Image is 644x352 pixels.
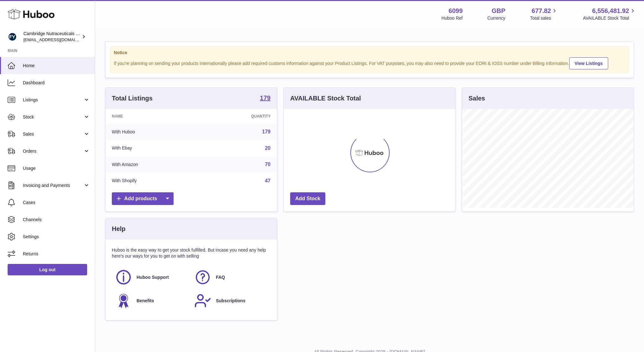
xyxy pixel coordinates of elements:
[23,200,90,206] span: Cases
[114,56,625,69] div: If you're planning on sending your products internationally please add required customs informati...
[23,251,90,257] span: Returns
[23,217,90,223] span: Channels
[105,124,199,140] td: With Huboo
[260,95,271,101] strong: 179
[194,269,267,286] a: FAQ
[216,274,225,280] span: FAQ
[592,7,629,15] span: 6,556,481.92
[23,114,83,120] span: Stock
[265,178,271,183] a: 47
[23,148,83,154] span: Orders
[530,15,558,21] span: Total sales
[112,192,174,205] a: Add products
[8,264,87,275] a: Log out
[216,298,245,304] span: Subscriptions
[23,182,83,189] span: Invoicing and Payments
[492,7,505,15] strong: GBP
[115,269,188,286] a: Huboo Support
[449,7,463,15] strong: 6099
[105,173,199,189] td: With Shopify
[23,31,80,43] div: Cambridge Nutraceuticals Ltd
[532,7,551,15] span: 677.82
[137,274,169,280] span: Huboo Support
[290,94,361,103] h3: AVAILABLE Stock Total
[23,37,93,42] span: [EMAIL_ADDRESS][DOMAIN_NAME]
[105,140,199,157] td: With Ebay
[23,165,90,171] span: Usage
[112,225,125,233] h3: Help
[469,94,485,103] h3: Sales
[114,50,625,56] strong: Notice
[199,109,277,124] th: Quantity
[112,94,153,103] h3: Total Listings
[265,162,271,167] a: 70
[260,95,271,102] a: 179
[488,15,506,21] div: Currency
[265,145,271,151] a: 20
[262,129,271,134] a: 179
[569,57,608,69] a: View Listings
[137,298,154,304] span: Benefits
[583,7,636,21] a: 6,556,481.92 AVAILABLE Stock Total
[23,131,83,137] span: Sales
[115,292,188,309] a: Benefits
[583,15,636,21] span: AVAILABLE Stock Total
[23,80,90,86] span: Dashboard
[530,7,558,21] a: 677.82 Total sales
[105,109,199,124] th: Name
[290,192,325,205] a: Add Stock
[23,234,90,240] span: Settings
[23,97,83,103] span: Listings
[105,156,199,173] td: With Amazon
[194,292,267,309] a: Subscriptions
[23,63,90,69] span: Home
[112,247,271,259] p: Huboo is the easy way to get your stock fulfilled. But incase you need any help here's our ways f...
[442,15,463,21] div: Huboo Ref
[8,32,17,42] img: huboo@camnutra.com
